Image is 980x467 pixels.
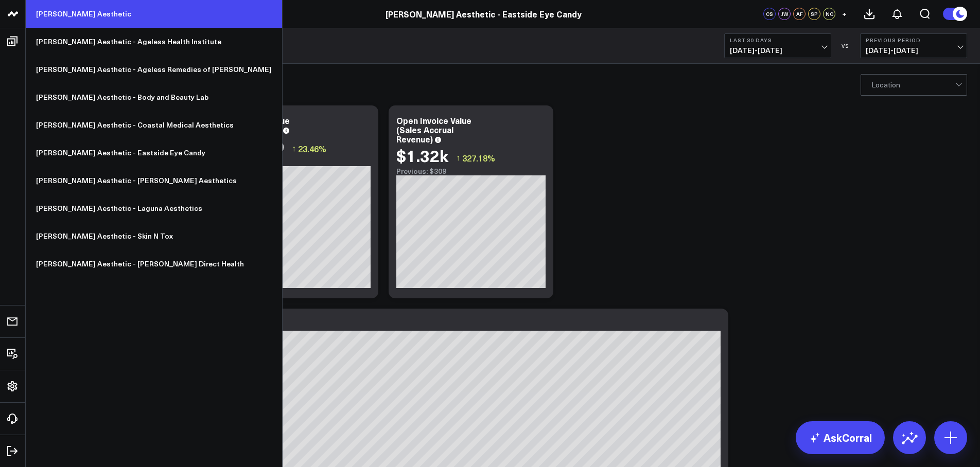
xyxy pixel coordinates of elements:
[26,167,282,194] a: [PERSON_NAME] Aesthetic - [PERSON_NAME] Aesthetics
[462,152,495,164] span: 327.18%
[823,8,835,20] div: NC
[396,115,471,145] div: Open Invoice Value (Sales Accrual Revenue)
[221,158,371,166] div: Previous: $434.62
[763,8,776,20] div: CS
[386,8,582,20] a: [PERSON_NAME] Aesthetic - Eastside Eye Candy
[292,142,296,155] span: ↑
[26,222,282,250] a: [PERSON_NAME] Aesthetic - Skin N Tox
[26,111,282,139] a: [PERSON_NAME] Aesthetic - Coastal Medical Aesthetics
[730,46,826,55] span: [DATE] - [DATE]
[456,151,460,165] span: ↑
[838,8,850,20] button: +
[26,56,282,83] a: [PERSON_NAME] Aesthetic - Ageless Remedies of [PERSON_NAME]
[866,37,961,43] b: Previous Period
[396,167,546,175] div: Previous: $309
[796,421,885,454] a: AskCorral
[730,37,826,43] b: Last 30 Days
[808,8,820,20] div: SP
[26,83,282,111] a: [PERSON_NAME] Aesthetic - Body and Beauty Lab
[793,8,806,20] div: AF
[396,146,448,165] div: $1.32k
[860,33,967,58] button: Previous Period[DATE]-[DATE]
[26,139,282,167] a: [PERSON_NAME] Aesthetic - Eastside Eye Candy
[866,46,961,55] span: [DATE] - [DATE]
[26,28,282,56] a: [PERSON_NAME] Aesthetic - Ageless Health Institute
[842,10,847,17] span: +
[836,43,855,49] div: VS
[778,8,791,20] div: JW
[298,143,326,154] span: 23.46%
[26,194,282,222] a: [PERSON_NAME] Aesthetic - Laguna Aesthetics
[724,33,831,58] button: Last 30 Days[DATE]-[DATE]
[26,250,282,278] a: [PERSON_NAME] Aesthetic - [PERSON_NAME] Direct Health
